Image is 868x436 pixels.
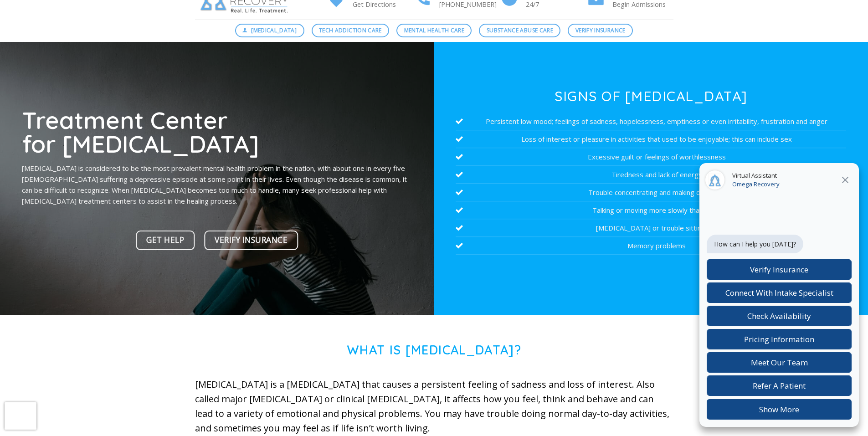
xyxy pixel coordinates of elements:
li: Excessive guilt or feelings of worthlessness [456,148,846,166]
li: Talking or moving more slowly than usual [456,201,846,219]
li: Tiredness and lack of energy [456,166,846,184]
a: Verify Insurance [204,231,298,250]
span: Get Help [146,234,184,246]
span: Tech Addiction Care [319,26,382,35]
li: Persistent low mood; feelings of sadness, hopelessness, emptiness or even irritability, frustrati... [456,113,846,130]
a: Mental Health Care [396,24,472,37]
p: [MEDICAL_DATA] is a [MEDICAL_DATA] that causes a persistent feeling of sadness and loss of intere... [195,377,673,436]
a: Get Help [136,231,195,250]
h1: What is [MEDICAL_DATA]? [195,343,673,358]
li: [MEDICAL_DATA] or trouble sitting still [456,219,846,237]
a: Verify Insurance [568,24,633,37]
h3: Signs of [MEDICAL_DATA] [456,89,846,103]
span: [MEDICAL_DATA] [251,26,297,35]
span: Verify Insurance [215,234,288,246]
p: [MEDICAL_DATA] is considered to be the most prevalent mental health problem in the nation, with a... [22,163,412,206]
span: Mental Health Care [404,26,464,35]
li: Loss of interest or pleasure in activities that used to be enjoyable; this can include sex [456,130,846,148]
a: Tech Addiction Care [312,24,390,37]
span: Substance Abuse Care [487,26,553,35]
span: Verify Insurance [575,26,626,35]
li: Trouble concentrating and making decisions [456,184,846,201]
h1: Treatment Center for [MEDICAL_DATA] [22,108,412,156]
a: Substance Abuse Care [479,24,560,37]
li: Memory problems [456,237,846,255]
a: [MEDICAL_DATA] [235,24,304,37]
